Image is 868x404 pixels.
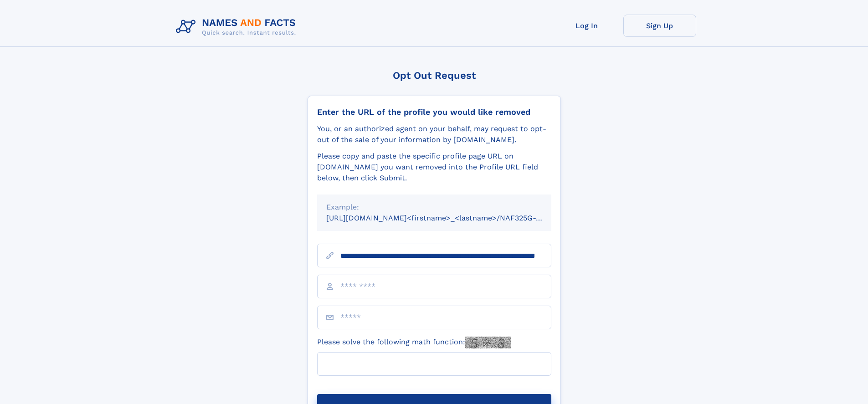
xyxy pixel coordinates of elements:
div: You, or an authorized agent on your behalf, may request to opt-out of the sale of your informatio... [317,123,551,145]
small: [URL][DOMAIN_NAME]<firstname>_<lastname>/NAF325G-xxxxxxxx [326,214,569,222]
div: Example: [326,202,542,213]
a: Log In [550,15,623,37]
div: Opt Out Request [308,70,561,81]
img: Logo Names and Facts [172,15,303,39]
div: Please copy and paste the specific profile page URL on [DOMAIN_NAME] you want removed into the Pr... [317,151,551,184]
label: Please solve the following math function: [317,337,511,348]
div: Enter the URL of the profile you would like removed [317,107,551,117]
a: Sign Up [623,15,696,37]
